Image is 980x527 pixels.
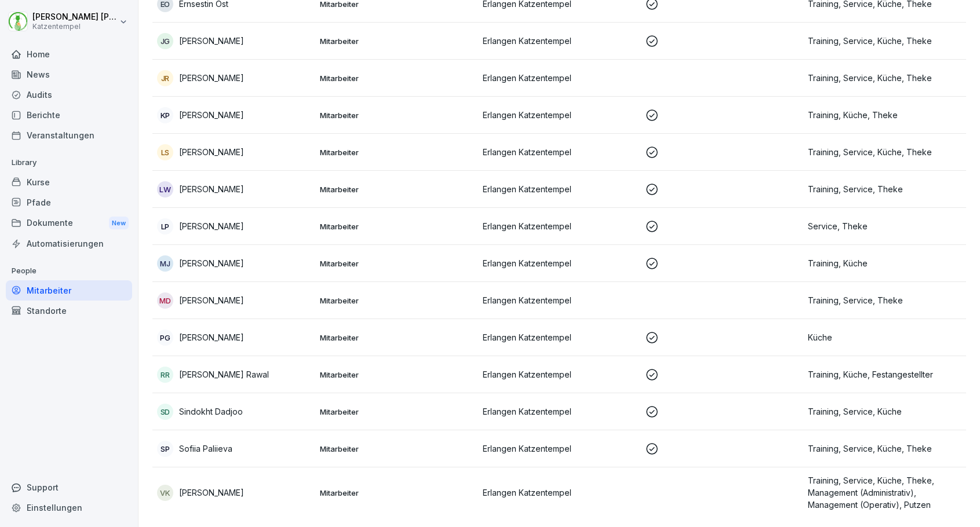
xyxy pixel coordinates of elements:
[157,367,173,383] div: RR
[6,477,132,497] div: Support
[808,183,961,195] p: Training, Service, Theke
[808,257,961,269] p: Training, Küche
[483,405,636,418] p: Erlangen Katzentempel
[6,85,132,105] a: Audits
[179,442,232,455] p: Sofiia Paliieva
[808,442,961,455] p: Training, Service, Küche, Theke
[157,292,173,309] div: MD
[320,258,473,269] p: Mitarbeiter
[320,369,473,380] p: Mitarbeiter
[179,486,244,499] p: [PERSON_NAME]
[808,405,961,418] p: Training, Service, Küche
[6,213,132,234] div: Dokumente
[6,301,132,321] a: Standorte
[157,255,173,272] div: MJ
[808,35,961,47] p: Training, Service, Küche, Theke
[808,474,961,511] p: Training, Service, Küche, Theke, Management (Administrativ), Management (Operativ), Putzen
[320,73,473,83] p: Mitarbeiter
[483,35,636,47] p: Erlangen Katzentempel
[179,220,244,232] p: [PERSON_NAME]
[179,331,244,343] p: [PERSON_NAME]
[320,110,473,120] p: Mitarbeiter
[157,330,173,346] div: PG
[157,107,173,123] div: KP
[6,153,132,172] p: Library
[483,72,636,84] p: Erlangen Katzentempel
[320,147,473,158] p: Mitarbeiter
[808,368,961,380] p: Training, Küche, Festangestellter
[808,109,961,121] p: Training, Küche, Theke
[179,294,244,306] p: [PERSON_NAME]
[808,331,961,343] p: Küche
[179,368,269,380] p: [PERSON_NAME] Rawal
[483,183,636,195] p: Erlangen Katzentempel
[32,23,117,31] p: Katzentempel
[157,218,173,235] div: LP
[6,213,132,234] a: DokumenteNew
[6,192,132,213] a: Pfade
[808,294,961,306] p: Training, Service, Theke
[6,172,132,192] a: Kurse
[32,12,117,22] p: [PERSON_NAME] [PERSON_NAME]
[320,332,473,343] p: Mitarbeiter
[179,109,244,121] p: [PERSON_NAME]
[320,488,473,498] p: Mitarbeiter
[483,257,636,269] p: Erlangen Katzentempel
[6,125,132,145] a: Veranstaltungen
[179,257,244,269] p: [PERSON_NAME]
[483,442,636,455] p: Erlangen Katzentempel
[483,331,636,343] p: Erlangen Katzentempel
[6,44,132,64] a: Home
[808,72,961,84] p: Training, Service, Küche, Theke
[157,33,173,49] div: JG
[157,144,173,160] div: LS
[179,183,244,195] p: [PERSON_NAME]
[320,444,473,454] p: Mitarbeiter
[179,146,244,158] p: [PERSON_NAME]
[6,497,132,518] a: Einstellungen
[320,295,473,306] p: Mitarbeiter
[808,146,961,158] p: Training, Service, Küche, Theke
[808,220,961,232] p: Service, Theke
[6,233,132,254] a: Automatisierungen
[157,404,173,420] div: SD
[179,405,243,418] p: Sindokht Dadjoo
[483,294,636,306] p: Erlangen Katzentempel
[483,146,636,158] p: Erlangen Katzentempel
[6,280,132,301] a: Mitarbeiter
[320,184,473,195] p: Mitarbeiter
[109,217,129,230] div: New
[157,441,173,457] div: SP
[6,64,132,85] a: News
[157,181,173,197] div: LW
[483,368,636,380] p: Erlangen Katzentempel
[157,70,173,86] div: JR
[6,105,132,125] a: Berichte
[6,262,132,280] p: People
[157,485,173,501] div: VK
[320,407,473,417] p: Mitarbeiter
[179,35,244,47] p: [PERSON_NAME]
[483,486,636,499] p: Erlangen Katzentempel
[320,221,473,232] p: Mitarbeiter
[483,109,636,121] p: Erlangen Katzentempel
[320,36,473,46] p: Mitarbeiter
[179,72,244,84] p: [PERSON_NAME]
[483,220,636,232] p: Erlangen Katzentempel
